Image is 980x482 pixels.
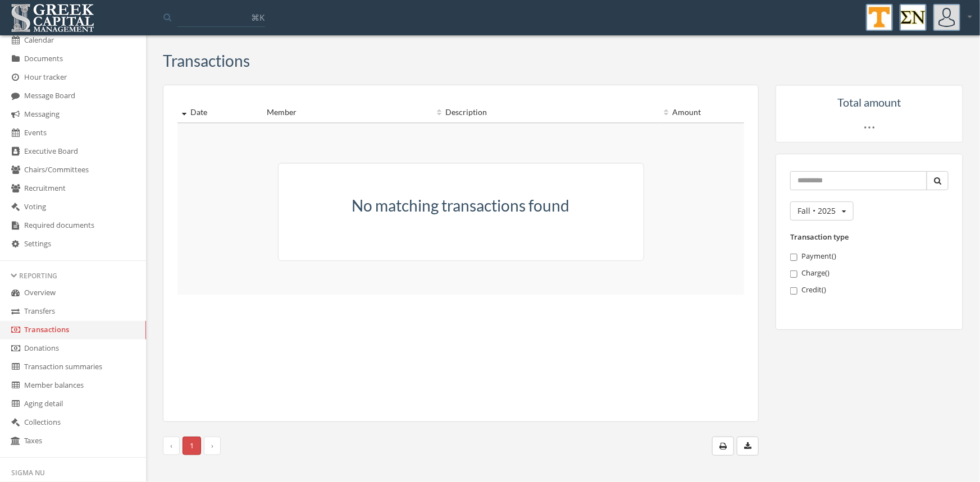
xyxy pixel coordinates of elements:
[437,107,655,118] div: Description
[664,107,740,118] div: Amount
[267,107,428,118] div: Member
[790,270,797,278] input: Charge()
[797,205,836,216] span: Fall • 2025
[790,268,949,279] label: Charge ( )
[163,52,250,70] h3: Transactions
[790,232,849,242] label: Transaction type
[204,437,221,455] span: ›
[790,287,797,295] input: Credit()
[163,437,180,455] span: ‹
[790,254,797,261] input: Payment()
[204,437,221,455] li: Next
[182,107,258,118] div: Date
[790,284,949,296] label: Credit ( )
[183,437,201,455] span: 1
[251,12,265,23] span: ⌘K
[863,113,876,132] span: …
[790,251,949,262] label: Payment ( )
[11,271,135,281] div: Reporting
[787,96,952,108] h5: Total amount
[163,437,180,455] li: Prev
[292,197,630,214] h3: No matching transactions found
[790,201,854,221] button: Fall • 2025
